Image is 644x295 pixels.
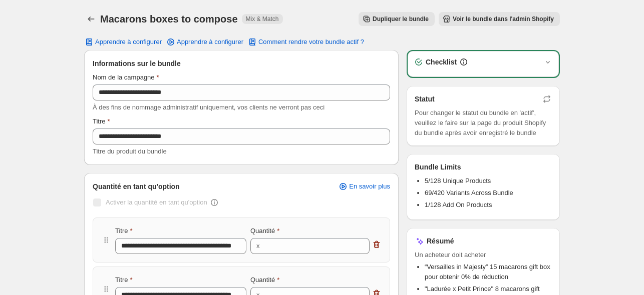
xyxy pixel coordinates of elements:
span: Dupliquer le bundle [373,15,429,23]
label: Titre [115,275,133,285]
label: Nom de la campagne [93,72,159,82]
span: Un acheteur doit acheter [415,250,552,260]
span: Apprendre à configurer [95,38,162,46]
label: Titre [93,116,110,126]
span: Apprendre à configurer [177,38,243,46]
a: Apprendre à configurer [160,35,249,49]
label: Quantité [250,226,279,236]
h3: Résumé [427,236,454,246]
h3: Bundle Limits [415,162,461,172]
span: Pour changer le statut du bundle en 'actif', veuillez le faire sur la page du produit Shopify du ... [415,108,552,138]
h3: Statut [415,94,435,104]
span: 5/128 Unique Products [425,177,491,184]
span: Mix & Match [246,15,279,23]
span: Informations sur le bundle [93,58,181,68]
button: Apprendre à configurer [78,35,168,49]
h3: Checklist [426,57,457,67]
div: x [256,241,260,251]
span: À des fins de nommage administratif uniquement, vos clients ne verront pas ceci [93,103,325,111]
button: Voir le bundle dans l'admin Shopify [439,12,560,26]
a: En savoir plus [332,179,396,193]
button: Back [84,12,98,26]
span: Voir le bundle dans l'admin Shopify [453,15,554,23]
span: En savoir plus [349,182,390,190]
li: “Versailles in Majesty” 15 macarons gift box pour obtenir 0% de réduction [425,262,552,282]
button: Dupliquer le bundle [359,12,435,26]
span: 69/420 Variants Across Bundle [425,189,513,196]
span: Quantité en tant qu'option [93,181,180,191]
span: Comment rendre votre bundle actif ? [258,38,364,46]
span: 1/128 Add On Products [425,201,492,208]
h1: Macarons boxes to compose [100,13,238,25]
span: Activer la quantité en tant qu'option [106,198,207,206]
label: Titre [115,226,133,236]
label: Quantité [250,275,279,285]
button: Comment rendre votre bundle actif ? [241,35,370,49]
span: Titre du produit du bundle [93,147,167,155]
